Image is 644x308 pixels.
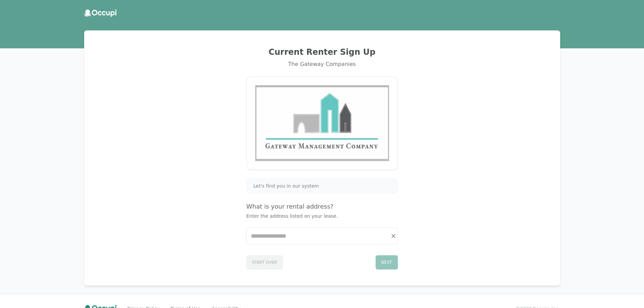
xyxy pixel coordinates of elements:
[246,213,398,219] p: Enter the address listed on your lease.
[389,231,398,241] button: Clear
[255,85,389,161] img: Gateway Management
[246,202,398,211] h4: What is your rental address?
[247,228,398,244] input: Start typing...
[254,183,319,189] span: Let's find you in our system
[92,47,552,57] h2: Current Renter Sign Up
[92,60,552,68] div: The Gateway Companies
